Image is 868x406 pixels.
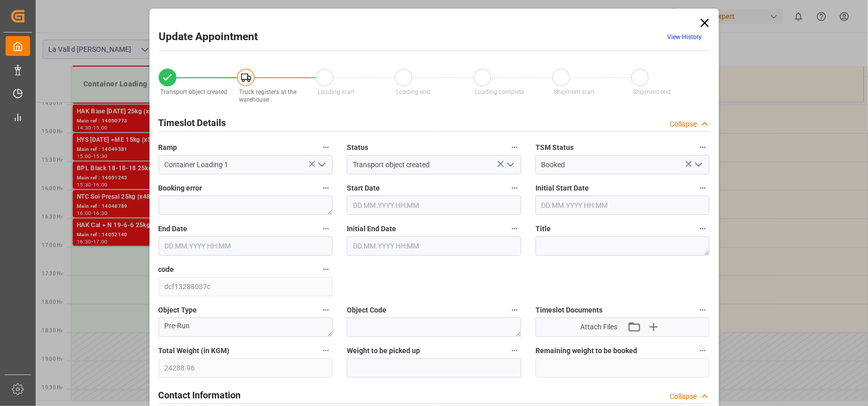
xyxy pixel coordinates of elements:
span: Loading complete [475,88,524,96]
span: Object Code [347,305,386,316]
input: DD.MM.YYYY HH:MM [535,196,710,215]
input: DD.MM.YYYY HH:MM [347,196,521,215]
button: Ramp [319,141,333,154]
button: open menu [502,157,517,173]
input: DD.MM.YYYY HH:MM [159,236,333,256]
input: DD.MM.YYYY HH:MM [347,236,521,256]
span: Total Weight (in KGM) [159,346,230,356]
span: Initial End Date [347,224,396,234]
a: View History [668,34,702,41]
button: Status [508,141,521,154]
span: Shipment start [554,88,594,96]
span: Timeslot Documents [535,305,603,316]
span: Object Type [159,305,197,316]
span: TSM Status [535,142,574,153]
span: Weight to be picked up [347,346,420,356]
span: Loading end [397,88,431,96]
input: Type to search/select [159,155,333,174]
span: Attach Files [580,322,617,332]
span: Ramp [159,142,177,153]
span: Start Date [347,183,380,194]
button: Title [696,222,709,235]
button: Total Weight (in KGM) [319,344,333,357]
button: End Date [319,222,333,235]
div: Collapse [670,391,697,402]
button: open menu [691,157,706,173]
h2: Timeslot Details [159,116,226,130]
button: Timeslot Documents [696,303,709,317]
div: Collapse [670,119,697,130]
button: Initial Start Date [696,181,709,195]
span: code [159,264,174,275]
span: Remaining weight to be booked [535,346,637,356]
h2: Contact Information [159,388,241,402]
h2: Update Appointment [159,29,258,45]
span: Loading start [318,88,354,96]
button: open menu [314,157,329,173]
button: code [319,263,333,276]
input: Type to search/select [347,155,521,174]
button: Remaining weight to be booked [696,344,709,357]
button: Booking error [319,181,333,195]
span: Title [535,224,551,234]
textarea: Pre-Run [159,318,333,337]
span: Transport object created [160,88,227,96]
span: Booking error [159,183,202,194]
button: Start Date [508,181,521,195]
span: Truck registers at the warehouse [239,88,296,103]
span: Shipment end [633,88,671,96]
span: End Date [159,224,188,234]
button: Weight to be picked up [508,344,521,357]
button: Object Code [508,303,521,317]
span: Status [347,142,368,153]
span: Initial Start Date [535,183,589,194]
button: Initial End Date [508,222,521,235]
button: TSM Status [696,141,709,154]
button: Object Type [319,303,333,317]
